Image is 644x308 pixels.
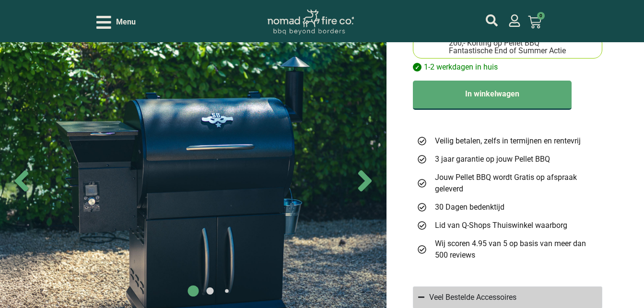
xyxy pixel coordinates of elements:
span: Menu [116,16,136,28]
a: Lid van Q-Shops Thuiswinkel waarborg [417,220,598,231]
span: Wij scoren 4.95 van 5 op basis van meer dan 500 reviews [433,238,598,261]
div: Open/Close Menu [96,14,136,31]
div: Fantastische End of Summer Actie [449,47,566,55]
span: Lid van Q-Shops Thuiswinkel waarborg [433,220,567,231]
span: 0 [537,12,545,20]
img: Nomad Logo [268,10,354,35]
span: Next slide [348,164,382,198]
a: mijn account [486,14,498,26]
a: Wij scoren 4.95 van 5 op basis van meer dan 500 reviews [417,238,598,261]
span: Go to slide 1 [187,285,199,296]
span: Go to slide 3 [225,289,229,293]
a: 0 [516,10,553,35]
span: 30 Dagen bedenktijd [433,201,504,213]
a: Jouw Pellet BBQ wordt Gratis op afspraak geleverd [417,172,598,195]
span: 200,- Korting op Pellet BBQ [449,39,539,47]
span: Veilig betalen, zelfs in termijnen en rentevrij [433,135,581,147]
span: Go to slide 2 [206,287,213,295]
a: mijn account [508,14,521,27]
a: 30 Dagen bedenktijd [417,201,598,213]
a: Veilig betalen, zelfs in termijnen en rentevrij [417,135,598,147]
span: Previous slide [5,164,38,198]
span: Jouw Pellet BBQ wordt Gratis op afspraak geleverd [433,172,598,195]
div: Veel Bestelde Accessoires [429,292,516,303]
p: 1-2 werkdagen in huis [413,63,602,71]
span: 3 jaar garantie op jouw Pellet BBQ [433,154,550,165]
button: In winkelwagen [413,81,572,110]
